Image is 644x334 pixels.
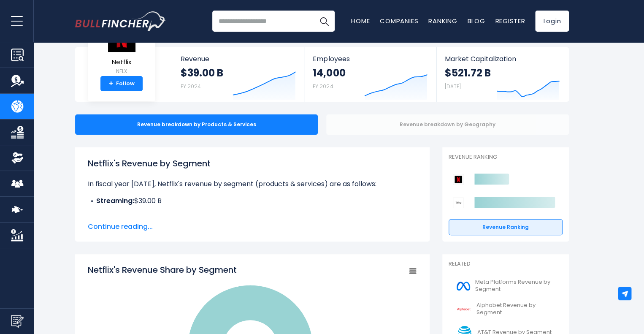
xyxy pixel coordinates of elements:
[454,300,474,319] img: GOOGL logo
[88,264,237,276] tspan: Netflix's Revenue Share by Segment
[75,114,318,135] div: Revenue breakdown by Products & Services
[380,16,418,25] a: Companies
[445,55,560,63] span: Market Capitalization
[88,157,417,170] h1: Netflix's Revenue by Segment
[107,59,136,66] span: Netflix
[445,83,461,90] small: [DATE]
[181,66,223,79] strong: $39.00 B
[172,47,304,102] a: Revenue $39.00 B FY 2024
[449,261,563,268] p: Related
[454,277,473,296] img: META logo
[449,154,563,161] p: Revenue Ranking
[88,196,417,206] li: $39.00 B
[181,83,201,90] small: FY 2024
[428,16,457,25] a: Ranking
[449,274,563,298] a: Meta Platforms Revenue by Segment
[88,222,417,232] span: Continue reading...
[75,11,166,31] img: Bullfincher logo
[326,114,569,135] div: Revenue breakdown by Geography
[106,24,137,76] a: Netflix NFLX
[467,16,485,25] a: Blog
[535,11,569,32] a: Login
[314,11,335,32] button: Search
[88,179,417,189] p: In fiscal year [DATE], Netflix's revenue by segment (products & services) are as follows:
[351,16,370,25] a: Home
[304,47,436,102] a: Employees 14,000 FY 2024
[11,152,24,164] img: Ownership
[100,76,143,91] a: +Follow
[436,47,568,102] a: Market Capitalization $521.72 B [DATE]
[313,66,345,79] strong: 14,000
[453,174,464,185] img: Netflix competitors logo
[453,197,464,208] img: Walt Disney Company competitors logo
[445,66,491,79] strong: $521.72 B
[313,83,333,90] small: FY 2024
[313,55,427,63] span: Employees
[449,219,563,235] a: Revenue Ranking
[107,68,136,75] small: NFLX
[75,11,166,31] a: Go to homepage
[181,55,296,63] span: Revenue
[96,196,134,206] b: Streaming:
[476,302,557,316] span: Alphabet Revenue by Segment
[109,80,113,87] strong: +
[449,298,563,321] a: Alphabet Revenue by Segment
[475,279,557,293] span: Meta Platforms Revenue by Segment
[495,16,525,25] a: Register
